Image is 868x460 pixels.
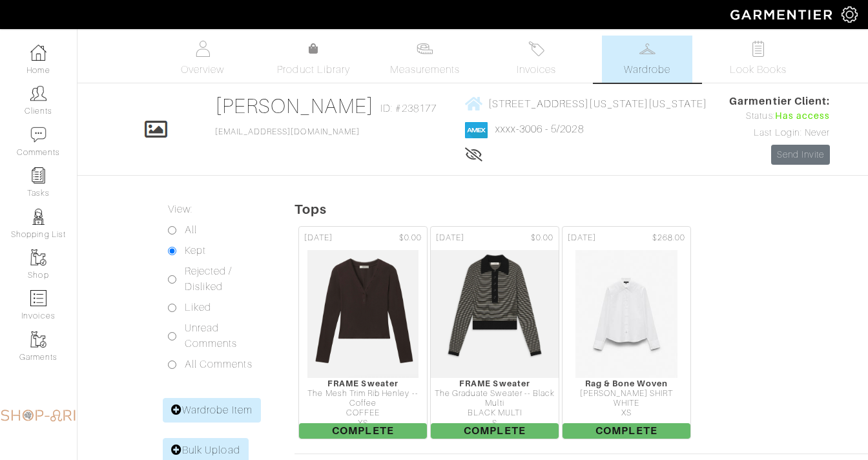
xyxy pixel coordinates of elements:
img: dashboard-icon-dbcd8f5a0b271acd01030246c82b418ddd0df26cd7fceb0bd07c9910d44c42f6.png [30,45,46,61]
div: XS [299,419,427,428]
a: [DATE] $0.00 FRAME Sweater The Mesh Trim Rib Henley -- Coffee COFFEE XS Complete [297,225,429,441]
span: Complete [563,423,690,439]
img: orders-27d20c2124de7fd6de4e0e44c1d41de31381a507db9b33961299e4e07d508b8c.svg [528,41,544,57]
a: Wardrobe [602,36,692,83]
span: $0.00 [399,232,422,244]
div: Status: [729,109,830,123]
img: qCnRJkrPwT6M8h6syPo2qDaB [307,249,418,379]
h5: Tops [294,202,868,217]
img: clients-icon-6bae9207a08558b7cb47a8932f037763ab4055f8c8b6bfacd5dc20c3e0201464.png [30,85,46,101]
img: comment-icon-a0a6a9ef722e966f86d9cbdc48e553b5cf19dbc54f86b18d962a5391bc8f6eb6.png [30,127,46,143]
img: garments-icon-b7da505a4dc4fd61783c78ac3ca0ef83fa9d6f193b1c9dc38574b1d14d53ca28.png [30,331,46,348]
img: stylists-icon-eb353228a002819b7ec25b43dbf5f0378dd9e0616d9560372ff212230b889e62.png [30,209,46,225]
span: Look Books [730,62,787,78]
a: xxxx-3006 - 5/2028 [495,123,584,135]
span: ID: #238177 [380,101,437,116]
label: All Comments [185,357,253,372]
span: Measurements [390,62,460,78]
img: american_express-1200034d2e149cdf2cc7894a33a747db654cf6f8355cb502592f1d228b2ac700.png [465,122,488,138]
img: gear-icon-white-bd11855cb880d31180b6d7d6211b90ccbf57a29d726f0c71d8c61bd08dd39cc2.png [842,6,858,23]
img: todo-9ac3debb85659649dc8f770b8b6100bb5dab4b48dedcbae339e5042a72dfd3cc.svg [750,41,767,57]
div: COFFEE [299,408,427,418]
div: Last Login: Never [729,126,830,140]
a: Look Books [713,36,803,83]
span: Has access [775,109,831,123]
label: All [185,222,197,238]
span: [STREET_ADDRESS][US_STATE][US_STATE] [488,98,708,109]
span: Complete [431,423,559,439]
span: [DATE] [568,232,596,244]
div: FRAME Sweater [299,379,427,388]
a: Send Invite [771,145,831,165]
img: garments-icon-b7da505a4dc4fd61783c78ac3ca0ef83fa9d6f193b1c9dc38574b1d14d53ca28.png [30,249,46,266]
label: Kept [185,243,206,258]
div: The Mesh Trim Rib Henley -- Coffee [299,389,427,409]
img: orders-icon-0abe47150d42831381b5fb84f609e132dff9fe21cb692f30cb5eec754e2cba89.png [30,290,46,306]
a: Product Library [269,41,359,78]
div: Rag & Bone Woven [563,379,690,388]
a: [PERSON_NAME] [215,94,375,118]
a: [DATE] $268.00 Rag & Bone Woven [PERSON_NAME] SHIRT WHITE XS Complete [561,225,692,441]
img: basicinfo-40fd8af6dae0f16599ec9e87c0ef1c0a1fdea2edbe929e3d69a839185d80c458.svg [194,41,211,57]
div: XS [563,408,690,418]
span: Garmentier Client: [729,94,830,109]
a: Overview [158,36,248,83]
div: FRAME Sweater [431,379,559,388]
span: [DATE] [304,232,333,244]
a: Invoices [491,36,581,83]
img: garmentier-logo-header-white-b43fb05a5012e4ada735d5af1a66efaba907eab6374d6393d1fbf88cb4ef424d.png [724,3,842,26]
div: BLACK MULTI [431,408,559,418]
span: [DATE] [436,232,464,244]
span: Invoices [517,62,556,78]
img: 9DUYoxhTU8AAwuCNe6wqwnwN [575,249,678,379]
div: S [431,419,559,428]
span: Complete [299,423,427,439]
a: [EMAIL_ADDRESS][DOMAIN_NAME] [215,127,360,136]
a: Wardrobe Item [163,398,261,423]
a: [STREET_ADDRESS][US_STATE][US_STATE] [465,96,708,112]
div: The Graduate Sweater -- Black Multi [431,389,559,409]
a: Measurements [380,36,471,83]
img: wardrobe-487a4870c1b7c33e795ec22d11cfc2ed9d08956e64fb3008fe2437562e282088.svg [639,41,656,57]
img: measurements-466bbee1fd09ba9460f595b01e5d73f9e2bff037440d3c8f018324cb6cdf7a4a.svg [417,41,433,57]
span: $0.00 [531,232,553,244]
span: Overview [181,62,224,78]
span: Product Library [277,62,350,78]
img: reminder-icon-8004d30b9f0a5d33ae49ab947aed9ed385cf756f9e5892f1edd6e32f2345188e.png [30,167,46,183]
label: View: [168,202,192,217]
a: [DATE] $0.00 FRAME Sweater The Graduate Sweater -- Black Multi BLACK MULTI S Complete [429,225,561,441]
span: $268.00 [652,232,685,244]
label: Rejected / Disliked [185,264,262,295]
img: kJu7XBe23uo1DDcjhsWfsn2v [427,249,563,379]
div: WHITE [563,399,690,408]
div: [PERSON_NAME] SHIRT [563,389,690,399]
label: Unread Comments [185,320,262,351]
label: Liked [185,300,211,315]
span: Wardrobe [624,62,670,78]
